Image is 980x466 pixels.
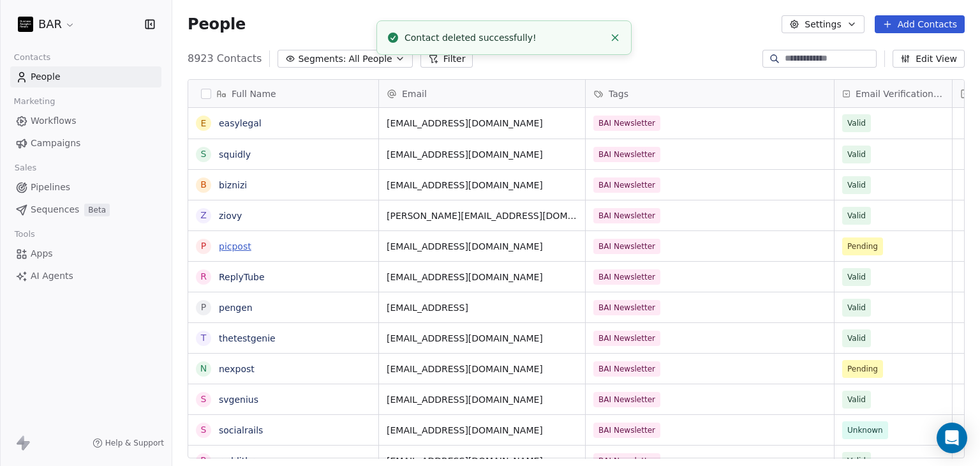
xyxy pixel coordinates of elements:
[18,17,33,32] img: bar1.webp
[15,13,78,35] button: BAR
[219,395,258,405] a: svgenius
[937,423,967,453] div: Open Intercom Messenger
[387,424,577,437] span: [EMAIL_ADDRESS][DOMAIN_NAME]
[609,87,628,100] span: Tags
[31,181,70,194] span: Pipelines
[201,423,207,437] div: s
[10,266,161,287] a: AI Agents
[348,52,392,66] span: All People
[188,108,379,459] div: grid
[586,80,834,107] div: Tags
[201,331,207,345] div: t
[593,147,660,162] span: BAI Newsletter
[10,133,161,154] a: Campaigns
[387,209,577,222] span: [PERSON_NAME][EMAIL_ADDRESS][DOMAIN_NAME]
[387,301,577,314] span: [EMAIL_ADDRESS]
[219,118,262,128] a: easylegal
[105,438,164,448] span: Help & Support
[847,424,883,437] span: Unknown
[219,149,251,160] a: squidly
[387,363,577,375] span: [EMAIL_ADDRESS][DOMAIN_NAME]
[219,211,242,221] a: ziovy
[387,179,577,192] span: [EMAIL_ADDRESS][DOMAIN_NAME]
[188,15,246,34] span: People
[200,178,207,192] div: b
[593,300,660,315] span: BAI Newsletter
[219,241,251,252] a: picpost
[9,158,42,177] span: Sales
[875,15,965,33] button: Add Contacts
[379,80,585,107] div: Email
[200,270,207,283] div: R
[201,117,207,130] div: e
[219,180,247,190] a: biznizi
[219,364,255,374] a: nexpost
[219,425,263,435] a: socialrails
[856,87,944,100] span: Email Verification Status
[219,456,267,466] a: redditbrew
[847,393,866,406] span: Valid
[387,332,577,345] span: [EMAIL_ADDRESS][DOMAIN_NAME]
[8,92,61,111] span: Marketing
[387,117,577,130] span: [EMAIL_ADDRESS][DOMAIN_NAME]
[201,147,207,161] div: s
[10,110,161,132] a: Workflows
[8,48,56,67] span: Contacts
[31,203,79,216] span: Sequences
[219,303,253,313] a: pengen
[847,148,866,161] span: Valid
[847,117,866,130] span: Valid
[893,50,965,68] button: Edit View
[847,301,866,314] span: Valid
[387,240,577,253] span: [EMAIL_ADDRESS][DOMAIN_NAME]
[847,179,866,192] span: Valid
[31,137,80,150] span: Campaigns
[10,243,161,264] a: Apps
[405,31,604,45] div: Contact deleted successfully!
[10,66,161,87] a: People
[593,392,660,407] span: BAI Newsletter
[593,331,660,346] span: BAI Newsletter
[847,363,878,375] span: Pending
[201,301,206,314] div: p
[847,209,866,222] span: Valid
[593,239,660,254] span: BAI Newsletter
[593,116,660,131] span: BAI Newsletter
[387,271,577,283] span: [EMAIL_ADDRESS][DOMAIN_NAME]
[298,52,346,66] span: Segments:
[387,393,577,406] span: [EMAIL_ADDRESS][DOMAIN_NAME]
[31,247,53,260] span: Apps
[200,362,207,375] div: n
[782,15,864,33] button: Settings
[93,438,164,448] a: Help & Support
[219,272,265,282] a: ReplyTube
[593,269,660,285] span: BAI Newsletter
[847,240,878,253] span: Pending
[835,80,952,107] div: Email Verification Status
[188,51,262,66] span: 8923 Contacts
[593,361,660,377] span: BAI Newsletter
[387,148,577,161] span: [EMAIL_ADDRESS][DOMAIN_NAME]
[200,209,207,222] div: z
[593,423,660,438] span: BAI Newsletter
[31,70,61,84] span: People
[219,333,276,343] a: thetestgenie
[402,87,427,100] span: Email
[38,16,62,33] span: BAR
[847,332,866,345] span: Valid
[188,80,378,107] div: Full Name
[847,271,866,283] span: Valid
[9,225,40,244] span: Tools
[420,50,473,68] button: Filter
[593,177,660,193] span: BAI Newsletter
[10,199,161,220] a: SequencesBeta
[10,177,161,198] a: Pipelines
[593,208,660,223] span: BAI Newsletter
[84,204,110,216] span: Beta
[201,393,207,406] div: s
[201,239,206,253] div: p
[31,114,77,128] span: Workflows
[31,269,73,283] span: AI Agents
[607,29,623,46] button: Close toast
[232,87,276,100] span: Full Name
